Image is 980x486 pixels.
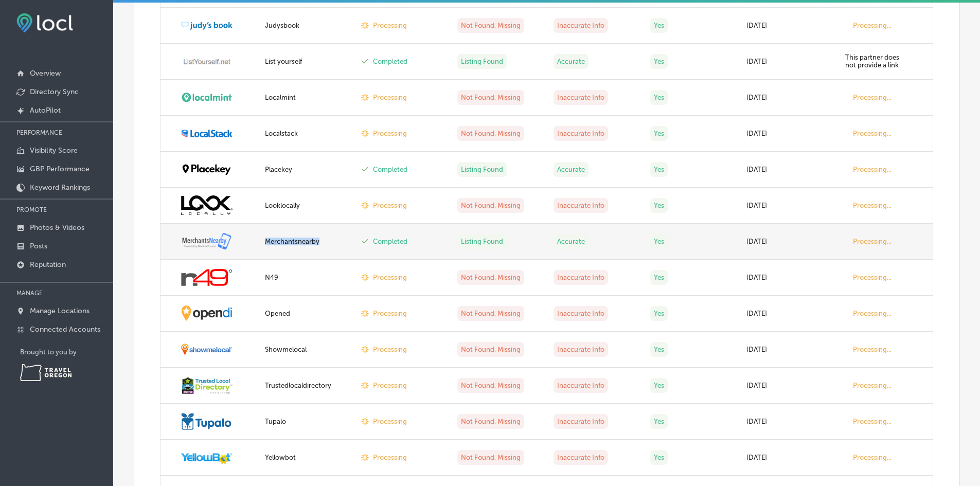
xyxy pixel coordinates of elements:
font: Processing [373,22,407,29]
img: localmint.png [181,92,233,103]
font: Accurate [557,58,585,65]
font: Processing... [853,310,892,317]
font: Placekey [265,166,292,173]
font: Listing Found [461,238,503,245]
font: Connected Accounts [30,325,100,334]
font: Inaccurate Info [557,274,604,281]
font: Tupalo [265,418,286,425]
font: Processing [373,130,407,137]
font: Visibility Score [30,146,78,155]
font: [DATE] [746,454,767,462]
font: [DATE] [746,130,767,138]
font: Inaccurate Info [557,22,604,29]
img: showmelocal.png [181,344,233,355]
font: Not Found, Missing [461,454,521,461]
font: Processing [373,418,407,425]
font: Processing... [853,454,892,461]
font: [DATE] [746,94,767,102]
font: Processing... [853,94,892,101]
font: Processing... [853,238,892,245]
font: Brought to you by [20,348,77,356]
img: trustedlocaldirectory.png [181,377,233,394]
font: Completed [373,238,407,245]
font: Processing... [853,346,892,353]
font: [DATE] [746,58,767,66]
img: tupalo.png [181,413,233,430]
font: GBP Performance [30,165,90,173]
font: Yes [654,382,664,389]
font: Manage Locations [30,307,90,315]
img: placekey.png [181,163,233,176]
font: Yes [654,130,664,137]
font: Yellowbot [265,454,296,461]
font: Processing [373,454,407,461]
font: Not Found, Missing [461,418,521,425]
font: Posts [30,242,47,250]
font: Inaccurate Info [557,130,604,137]
font: Completed [373,58,407,65]
font: Opened [265,310,290,317]
font: Yes [654,418,664,425]
img: opendi.png [181,303,233,323]
font: Yes [654,166,664,173]
font: Inaccurate Info [557,418,604,425]
font: Yes [654,94,664,101]
font: AutoPilot [30,106,61,115]
font: Processing [373,94,407,101]
font: Directory Sync [30,87,79,96]
font: Yes [654,22,664,29]
font: Processing... [853,202,892,209]
img: n49.png [181,267,233,287]
font: Not Found, Missing [461,130,521,137]
font: Inaccurate Info [557,310,604,317]
font: Not Found, Missing [461,310,521,317]
font: PERFORMANCE [16,129,62,136]
font: List yourself [265,58,302,65]
font: Not Found, Missing [461,382,521,389]
font: Yes [654,274,664,281]
font: Processing [373,274,407,281]
font: Looklocally [265,202,300,209]
font: Processing... [853,418,892,425]
font: Listing Found [461,166,503,173]
font: Inaccurate Info [557,346,604,353]
font: Processing [373,346,407,353]
font: Processing... [853,130,892,137]
font: Processing [373,310,407,317]
img: looklocally.png [181,195,233,215]
font: [DATE] [746,418,767,426]
font: Yes [654,310,664,317]
font: Processing... [853,166,892,173]
font: Inaccurate Info [557,94,604,101]
font: Showmelocal [265,346,307,353]
font: Yes [654,238,664,245]
font: Reputation [30,260,66,269]
font: Inaccurate Info [557,202,604,209]
img: judysbook.png [181,20,233,31]
font: Judysbook [265,22,299,29]
img: localstack.png [181,127,233,140]
font: Not Found, Missing [461,94,521,101]
font: This partner does not provide a link [845,53,899,69]
font: Accurate [557,238,585,245]
img: yellowbot.png [181,451,233,465]
img: Travel Oregon [20,364,72,381]
font: Processing... [853,274,892,281]
font: N49 [265,274,278,281]
font: Trustedlocaldirectory [265,382,331,389]
font: Not Found, Missing [461,274,521,281]
font: Listing Found [461,58,503,65]
img: merchantsnearby.png [181,233,233,249]
font: [DATE] [746,310,767,318]
font: [DATE] [746,202,767,210]
font: PROMOTE [16,206,47,213]
font: Not Found, Missing [461,346,521,353]
font: Photos & Videos [30,223,84,232]
font: [DATE] [746,22,767,30]
font: Localmint [265,94,296,101]
font: [DATE] [746,382,767,390]
font: Inaccurate Info [557,454,604,461]
font: Inaccurate Info [557,382,604,389]
font: Keyword Rankings [30,183,90,192]
font: Processing [373,202,407,209]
